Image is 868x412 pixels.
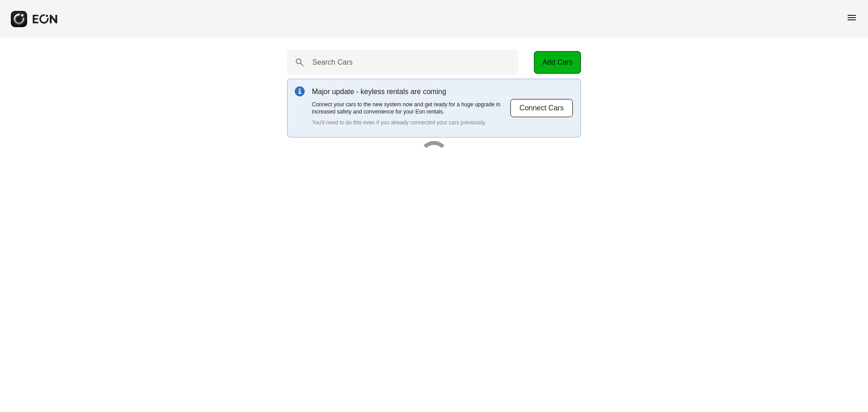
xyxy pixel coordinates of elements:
[312,101,510,115] p: Connect your cars to the new system now and get ready for a huge upgrade in increased safety and ...
[312,119,510,126] p: You'll need to do this even if you already connected your cars previously.
[846,12,857,23] span: menu
[295,86,305,96] img: info
[312,86,510,97] p: Major update - keyless rentals are coming
[510,99,573,118] button: Connect Cars
[534,51,581,74] button: Add Cars
[312,57,353,68] label: Search Cars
